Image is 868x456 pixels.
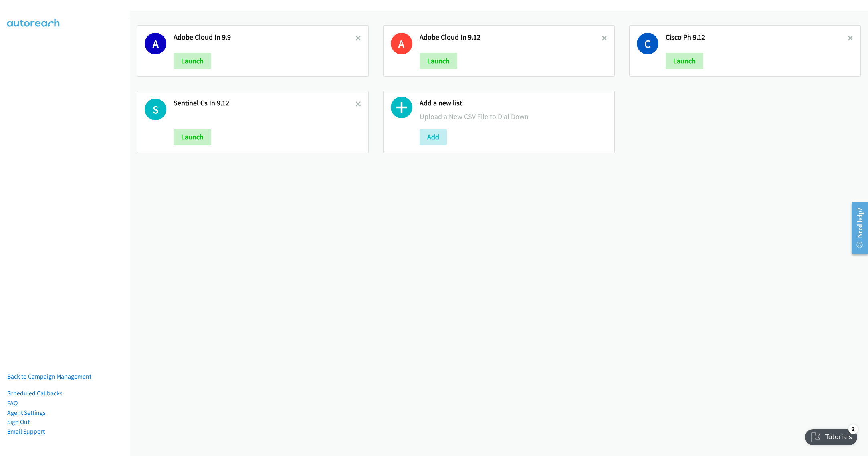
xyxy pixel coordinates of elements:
[800,421,862,450] iframe: Checklist
[666,53,703,69] button: Launch
[666,33,848,42] h2: Cisco Ph 9.12
[7,428,45,435] a: Email Support
[420,53,457,69] button: Launch
[420,111,607,122] p: Upload a New CSV File to Dial Down
[7,389,63,397] a: Scheduled Callbacks
[7,418,30,426] a: Sign Out
[145,99,166,120] h1: S
[174,53,211,69] button: Launch
[845,196,868,260] iframe: Resource Center
[145,33,166,54] h1: A
[391,33,412,54] h1: A
[420,99,607,108] h2: Add a new list
[7,399,18,407] a: FAQ
[174,99,355,108] h2: Sentinel Cs In 9.12
[174,129,211,145] button: Launch
[7,373,91,380] a: Back to Campaign Management
[174,33,355,42] h2: Adobe Cloud In 9.9
[420,129,447,145] button: Add
[637,33,658,54] h1: C
[7,409,46,416] a: Agent Settings
[420,33,602,42] h2: Adobe Cloud In 9.12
